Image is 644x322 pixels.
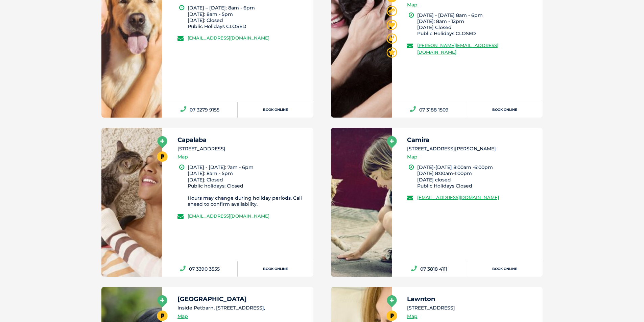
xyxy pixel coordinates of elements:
[177,313,188,320] a: Map
[417,164,537,189] li: [DATE]-[DATE] 8:00am -6:00pm [DATE] 8:00am-1:00pm [DATE] closed Public Holidays ﻿Closed
[162,261,238,277] a: 07 3390 3555
[188,35,269,41] a: [EMAIL_ADDRESS][DOMAIN_NAME]
[188,164,307,207] li: [DATE] - [DATE]: 7am - 6pm [DATE]: 8am - 5pm [DATE]: Closed Public holidays: Closed Hours may cha...
[392,261,467,277] a: 07 3818 4111
[238,102,313,118] a: Book Online
[177,145,307,152] li: [STREET_ADDRESS]
[467,261,543,277] a: Book Online
[188,213,269,219] a: [EMAIL_ADDRESS][DOMAIN_NAME]
[407,1,418,9] a: Map
[407,313,418,320] a: Map
[407,137,537,143] h5: Camira
[417,12,537,37] li: [DATE] - [DATE] 8am - 6pm [DATE]: 8am - 12pm [DATE] Closed Public Holidays CLOSED
[417,195,499,200] a: [EMAIL_ADDRESS][DOMAIN_NAME]
[162,102,238,118] a: 07 3279 9155
[407,145,537,152] li: [STREET_ADDRESS][PERSON_NAME]
[238,261,313,277] a: Book Online
[177,137,307,143] h5: Capalaba
[177,153,188,161] a: Map
[177,296,307,302] h5: [GEOGRAPHIC_DATA]
[188,5,307,29] li: [DATE] – [DATE]: 8am - 6pm [DATE]: 8am - 5pm [DATE]: Closed Public Holidays CLOSED
[417,43,498,55] a: [PERSON_NAME][EMAIL_ADDRESS][DOMAIN_NAME]
[392,102,467,118] a: 07 3188 1509
[407,304,537,312] li: [STREET_ADDRESS]
[407,153,418,161] a: Map
[467,102,543,118] a: Book Online
[177,304,307,312] li: Inside Petbarn, [STREET_ADDRESS],
[631,31,638,38] button: Search
[407,296,537,302] h5: Lawnton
